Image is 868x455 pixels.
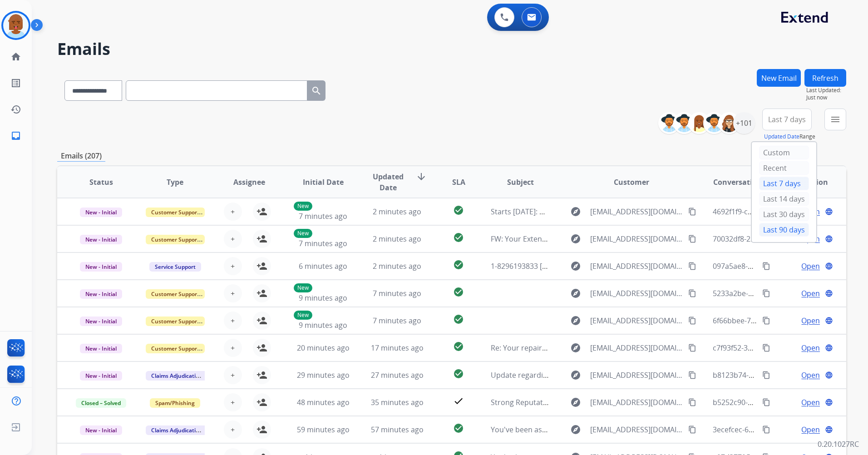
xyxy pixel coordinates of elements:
[453,341,464,352] mat-icon: check_circle
[224,284,242,302] button: +
[759,208,809,221] div: Last 30 days
[825,317,833,325] mat-icon: language
[570,370,581,381] mat-icon: explore
[570,342,581,353] mat-icon: explore
[231,424,235,435] span: +
[231,288,235,299] span: +
[10,51,21,62] mat-icon: home
[453,423,464,434] mat-icon: check_circle
[825,344,833,352] mat-icon: language
[801,315,820,326] span: Open
[311,85,322,96] mat-icon: search
[762,109,812,130] button: Last 7 days
[713,234,853,244] span: 70032df8-241c-467a-bcea-6dad6b45467d
[801,261,820,272] span: Open
[713,177,771,188] span: Conversation ID
[57,150,105,162] p: Emails (207)
[57,40,846,58] h2: Emails
[713,397,846,407] span: b5252c90-d4fc-4a54-83ef-63f37b7fee13
[10,104,21,115] mat-icon: history
[231,370,235,381] span: +
[590,233,683,244] span: [EMAIL_ADDRESS][DOMAIN_NAME]
[570,424,581,435] mat-icon: explore
[491,261,617,271] span: 1-8296193833 [PERSON_NAME] Claim
[231,342,235,353] span: +
[231,233,235,244] span: +
[688,317,696,325] mat-icon: content_copy
[453,287,464,297] mat-icon: check_circle
[294,311,312,320] p: New
[806,87,846,94] span: Last Updated:
[825,235,833,243] mat-icon: language
[80,344,122,353] span: New - Initial
[759,177,809,190] div: Last 7 days
[453,314,464,325] mat-icon: check_circle
[688,289,696,297] mat-icon: content_copy
[825,289,833,297] mat-icon: language
[713,288,853,298] span: 5233a2be-0d66-426f-8041-84b7d3d66e64
[224,230,242,248] button: +
[713,316,853,326] span: 6f66bbee-7bec-4905-87a2-92d3383b41dd
[373,288,421,298] span: 7 minutes ago
[371,397,424,407] span: 35 minutes ago
[146,371,208,381] span: Claims Adjudication
[762,371,770,379] mat-icon: content_copy
[231,206,235,217] span: +
[801,397,820,408] span: Open
[224,420,242,439] button: +
[830,114,841,125] mat-icon: menu
[371,425,424,435] span: 57 minutes ago
[89,177,113,188] span: Status
[80,425,122,435] span: New - Initial
[688,235,696,243] mat-icon: content_copy
[256,342,267,353] mat-icon: person_add
[231,315,235,326] span: +
[233,177,265,188] span: Assignee
[146,425,208,435] span: Claims Adjudication
[453,396,464,406] mat-icon: check
[256,370,267,381] mat-icon: person_add
[762,289,770,297] mat-icon: content_copy
[256,261,267,272] mat-icon: person_add
[299,238,347,248] span: 7 minutes ago
[507,177,534,188] span: Subject
[373,207,421,217] span: 2 minutes ago
[590,288,683,299] span: [EMAIL_ADDRESS][DOMAIN_NAME]
[825,425,833,434] mat-icon: language
[733,112,755,134] div: +101
[224,339,242,357] button: +
[825,262,833,270] mat-icon: language
[804,69,846,87] button: Refresh
[10,130,21,141] mat-icon: inbox
[570,315,581,326] mat-icon: explore
[297,397,350,407] span: 48 minutes ago
[614,177,649,188] span: Customer
[491,370,837,380] span: Update regarding your fulfillment method for Service Order: 76c3ea45-0d29-460a-a97c-754bc3c46c69
[491,234,589,244] span: FW: Your Extend Virtual Card
[299,261,347,271] span: 6 minutes ago
[688,208,696,216] mat-icon: content_copy
[10,78,21,89] mat-icon: list_alt
[713,425,851,435] span: 3ecefcec-670e-4ddb-8583-19cad3cb6826
[768,118,806,121] span: Last 7 days
[825,398,833,406] mat-icon: language
[759,192,809,206] div: Last 14 days
[570,233,581,244] mat-icon: explore
[373,261,421,271] span: 2 minutes ago
[256,233,267,244] mat-icon: person_add
[294,229,312,238] p: New
[80,317,122,326] span: New - Initial
[224,312,242,330] button: +
[713,370,853,380] span: b8123b74-17a3-4e3a-bb54-8ce86e7c5486
[818,439,859,450] p: 0.20.1027RC
[713,343,846,353] span: c7f93f52-37fd-475d-8853-c4966f6157b3
[570,261,581,272] mat-icon: explore
[688,398,696,406] mat-icon: content_copy
[294,283,312,292] p: New
[231,397,235,408] span: +
[757,69,801,87] button: New Email
[303,177,344,188] span: Initial Date
[297,370,350,380] span: 29 minutes ago
[146,235,205,244] span: Customer Support
[146,344,205,353] span: Customer Support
